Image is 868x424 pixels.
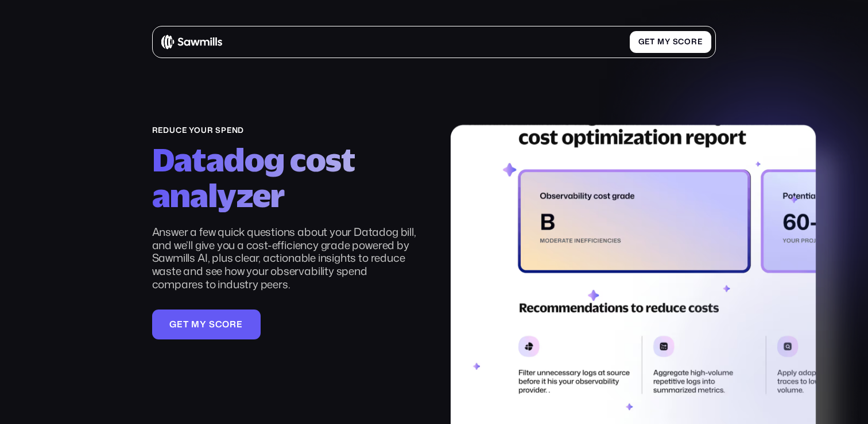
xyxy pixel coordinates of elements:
a: Get my score [630,31,711,54]
div: Get my score [161,319,252,330]
div: Get my score [638,37,703,47]
h2: Datadog cost analyzer [152,142,417,212]
a: Get my score [152,310,261,339]
div: reduce your spend [152,126,417,135]
p: Answer a few quick questions about your Datadog bill, and we’ll give you a cost-efficiency grade ... [152,226,417,291]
